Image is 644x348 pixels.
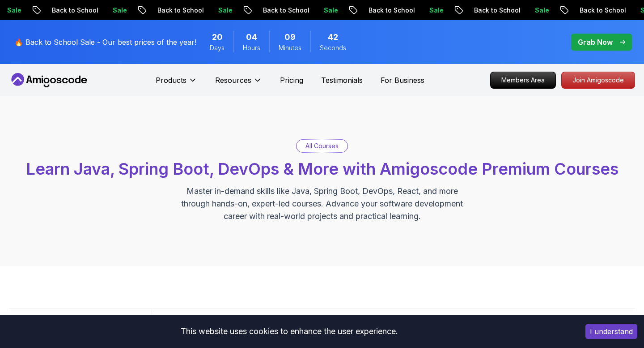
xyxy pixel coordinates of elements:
[215,75,262,93] button: Resources
[279,43,301,52] span: Minutes
[361,6,422,15] p: Back to School
[210,43,225,52] span: Days
[585,324,637,339] button: Accept cookies
[44,6,105,15] p: Back to School
[211,6,239,15] p: Sale
[422,6,450,15] p: Sale
[246,31,257,43] span: 4 Hours
[491,72,555,88] p: Members Area
[105,6,134,15] p: Sale
[156,75,197,93] button: Products
[215,75,251,86] p: Resources
[255,6,316,15] p: Back to School
[156,75,186,86] p: Products
[316,6,345,15] p: Sale
[305,142,339,150] p: All Courses
[561,72,635,89] a: Join Amigoscode
[490,72,556,89] a: Members Area
[280,75,303,86] a: Pricing
[466,6,527,15] p: Back to School
[578,37,613,47] p: Grab Now
[150,6,211,15] p: Back to School
[320,43,346,52] span: Seconds
[284,31,296,43] span: 9 Minutes
[212,31,223,43] span: 20 Days
[572,6,633,15] p: Back to School
[14,37,196,47] p: 🔥 Back to School Sale - Our best prices of the year!
[26,159,619,179] span: Learn Java, Spring Boot, DevOps & More with Amigoscode Premium Courses
[172,185,472,223] p: Master in-demand skills like Java, Spring Boot, DevOps, React, and more through hands-on, expert-...
[381,75,424,86] a: For Business
[328,31,338,43] span: 42 Seconds
[7,322,572,341] div: This website uses cookies to enhance the user experience.
[562,72,635,88] p: Join Amigoscode
[321,75,363,86] a: Testimonials
[527,6,556,15] p: Sale
[243,43,260,52] span: Hours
